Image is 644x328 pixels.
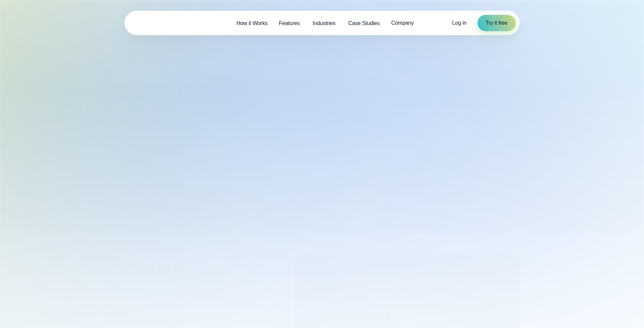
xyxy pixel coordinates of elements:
a: Log in [452,19,466,27]
span: Case Studies [348,19,380,27]
a: Try it free [478,15,516,31]
span: Log in [452,20,466,26]
span: How it Works [237,19,268,27]
a: Case Studies [342,16,385,30]
span: Industries [313,19,335,27]
a: How it Works [231,16,273,30]
span: Features [279,19,300,27]
span: Company [391,19,414,27]
span: Try it free [486,19,508,27]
